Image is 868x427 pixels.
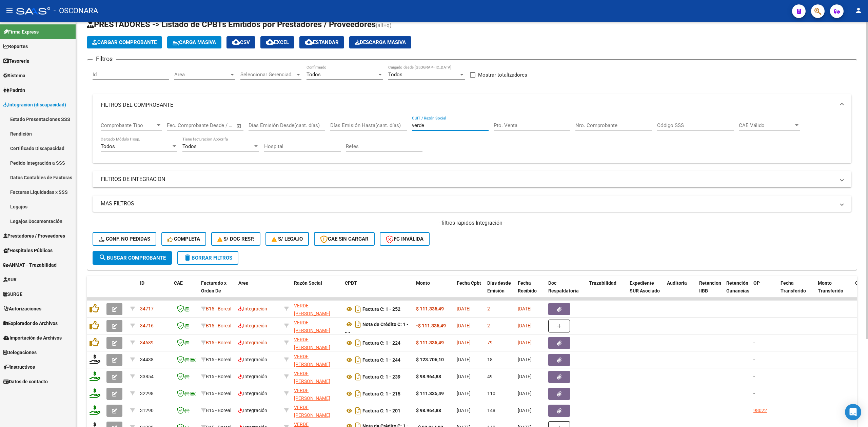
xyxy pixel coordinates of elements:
span: 2 [487,323,490,328]
mat-expansion-panel-header: MAS FILTROS [93,196,851,212]
span: Facturado x Orden De [201,280,226,293]
span: [DATE] [518,391,532,396]
app-download-masive: Descarga masiva de comprobantes (adjuntos) [349,36,411,48]
span: SUR [3,276,17,283]
span: 34689 [140,340,154,345]
mat-panel-title: MAS FILTROS [101,200,835,207]
h4: - filtros rápidos Integración - [93,219,851,227]
span: CSV [232,39,250,45]
mat-icon: cloud_download [305,38,313,46]
i: Descargar documento [354,354,362,365]
span: ANMAT - Trazabilidad [3,261,57,269]
button: Carga Masiva [167,36,221,48]
span: Integración (discapacidad) [3,101,66,108]
button: Completa [161,232,206,246]
span: Monto [416,280,430,286]
span: Autorizaciones [3,305,41,312]
div: 27394983476 [294,319,339,333]
div: 27394983476 [294,302,339,316]
datatable-header-cell: Días desde Emisión [485,276,515,306]
span: [DATE] [518,357,532,362]
span: Retención Ganancias [726,280,749,293]
button: CSV [226,36,255,48]
strong: $ 98.964,88 [416,374,441,379]
div: 27394983476 [294,353,339,367]
datatable-header-cell: Monto [413,276,454,306]
span: Integración [238,323,267,328]
i: Descargar documento [354,319,362,330]
span: Instructivos [3,363,35,371]
span: SURGE [3,290,22,298]
span: VERDE [PERSON_NAME] [294,303,330,316]
span: OP [753,280,760,286]
strong: Factura C: 1 - 252 [362,306,400,312]
strong: Factura C: 1 - 244 [362,357,400,363]
mat-panel-title: FILTROS DE INTEGRACION [101,176,835,183]
strong: $ 111.335,49 [416,340,444,345]
i: Descargar documento [354,338,362,348]
mat-expansion-panel-header: FILTROS DE INTEGRACION [93,171,851,187]
datatable-header-cell: ID [137,276,171,306]
span: 31290 [140,408,154,413]
span: ID [140,280,144,286]
button: Conf. no pedidas [93,232,156,246]
span: Retencion IIBB [699,280,721,293]
span: [DATE] [518,408,532,413]
span: Completa [167,236,200,242]
span: Mostrar totalizadores [478,71,527,79]
div: 27394983476 [294,387,339,401]
i: Descargar documento [354,405,362,416]
span: 148 [487,408,495,413]
span: Borrar Filtros [183,255,232,261]
datatable-header-cell: Auditoria [664,276,696,306]
button: Estandar [299,36,344,48]
span: Area [174,72,229,78]
span: VERDE [PERSON_NAME] [294,371,330,384]
div: 27394983476 [294,336,339,350]
span: Prestadores / Proveedores [3,232,65,240]
span: Integración [238,340,267,345]
span: Sistema [3,72,25,79]
input: End date [195,122,228,128]
div: FILTROS DEL COMPROBANTE [93,116,851,163]
span: Comprobante Tipo [101,122,156,128]
i: Descargar documento [354,304,362,314]
button: FC Inválida [380,232,430,246]
span: CPBT [345,280,357,286]
datatable-header-cell: Trazabilidad [586,276,627,306]
span: Cargar Comprobante [92,39,157,45]
span: 18 [487,357,493,362]
span: B15 - Boreal [206,306,231,311]
mat-icon: cloud_download [232,38,240,46]
span: B15 - Boreal [206,408,231,413]
datatable-header-cell: Facturado x Orden De [198,276,236,306]
a: 98022 [753,408,767,413]
button: S/ legajo [265,232,309,246]
span: Reportes [3,43,28,50]
span: Explorador de Archivos [3,320,58,327]
span: B15 - Boreal [206,391,231,396]
span: Expediente SUR Asociado [630,280,660,293]
span: 34717 [140,306,154,311]
span: [DATE] [518,340,532,345]
span: (alt+q) [376,22,392,28]
span: Descarga Masiva [355,39,406,45]
span: VERDE [PERSON_NAME] [294,337,330,350]
span: 32298 [140,391,154,396]
span: PRESTADORES -> Listado de CPBTs Emitidos por Prestadores / Proveedores [87,20,376,29]
span: Integración [238,391,267,396]
span: Razón Social [294,280,322,286]
span: - [753,340,755,345]
datatable-header-cell: Fecha Cpbt [454,276,485,306]
mat-icon: person [854,6,863,15]
mat-panel-title: FILTROS DEL COMPROBANTE [101,101,835,109]
div: 27394983476 [294,370,339,384]
datatable-header-cell: CPBT [342,276,413,306]
span: VERDE [PERSON_NAME] [294,354,330,367]
strong: Factura C: 1 - 239 [362,374,400,380]
mat-icon: menu [5,6,14,15]
strong: Factura C: 1 - 224 [362,340,400,346]
span: Datos de contacto [3,378,48,385]
span: Integración [238,357,267,362]
datatable-header-cell: Area [236,276,281,306]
